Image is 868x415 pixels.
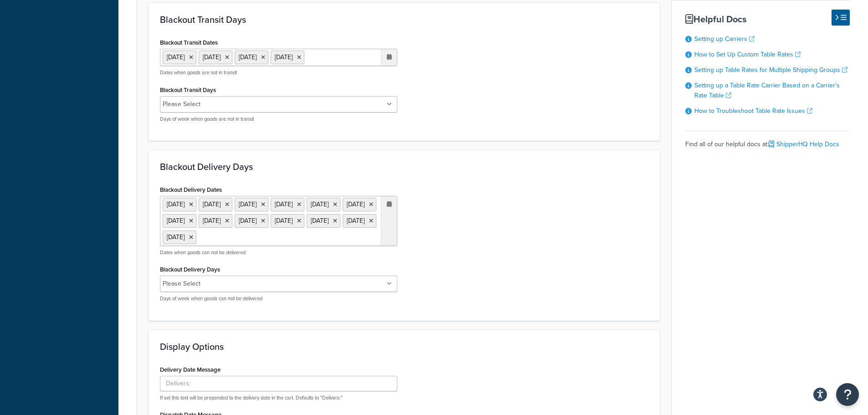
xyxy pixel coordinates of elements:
[160,266,220,273] label: Blackout Delivery Days
[685,14,850,24] h3: Helpful Docs
[694,106,812,116] a: How to Troubleshoot Table Rate Issues
[235,198,268,211] li: [DATE]
[694,65,847,75] a: Setting up Table Rates for Multiple Shipping Groups
[160,376,397,391] input: Delivers:
[235,214,268,228] li: [DATE]
[163,214,196,228] li: [DATE]
[235,51,268,64] li: [DATE]
[343,214,376,228] li: [DATE]
[160,69,397,76] p: Dates when goods are not in transit
[160,342,648,352] h3: Display Options
[307,198,340,211] li: [DATE]
[343,198,376,211] li: [DATE]
[160,39,218,46] label: Blackout Transit Dates
[160,15,648,25] h3: Blackout Transit Days
[199,51,232,64] li: [DATE]
[163,198,196,211] li: [DATE]
[160,162,648,172] h3: Blackout Delivery Days
[163,51,196,64] li: [DATE]
[160,249,397,256] p: Dates when goods can not be delivered
[832,10,850,26] button: Hide Help Docs
[160,116,397,123] p: Days of week when goods are not in transit
[694,34,755,44] a: Setting up Carriers
[271,198,304,211] li: [DATE]
[160,87,216,93] label: Blackout Transit Days
[199,214,232,228] li: [DATE]
[271,214,304,228] li: [DATE]
[163,277,200,290] li: Please Select
[271,51,304,64] li: [DATE]
[694,81,840,100] a: Setting up a Table Rate Carrier Based on a Carrier's Rate Table
[769,139,839,149] a: ShipperHQ Help Docs
[160,186,222,193] label: Blackout Delivery Dates
[307,214,340,228] li: [DATE]
[199,198,232,211] li: [DATE]
[160,395,397,401] p: If set this text will be prepended to the delivery date in the cart. Defaults to "Delivers:"
[836,383,859,406] button: Open Resource Center
[685,131,850,151] div: Find all of our helpful docs at:
[694,50,801,59] a: How to Set Up Custom Table Rates
[163,98,200,111] li: Please Select
[160,366,221,373] label: Delivery Date Message
[163,231,196,244] li: [DATE]
[160,295,397,302] p: Days of week when goods can not be delivered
